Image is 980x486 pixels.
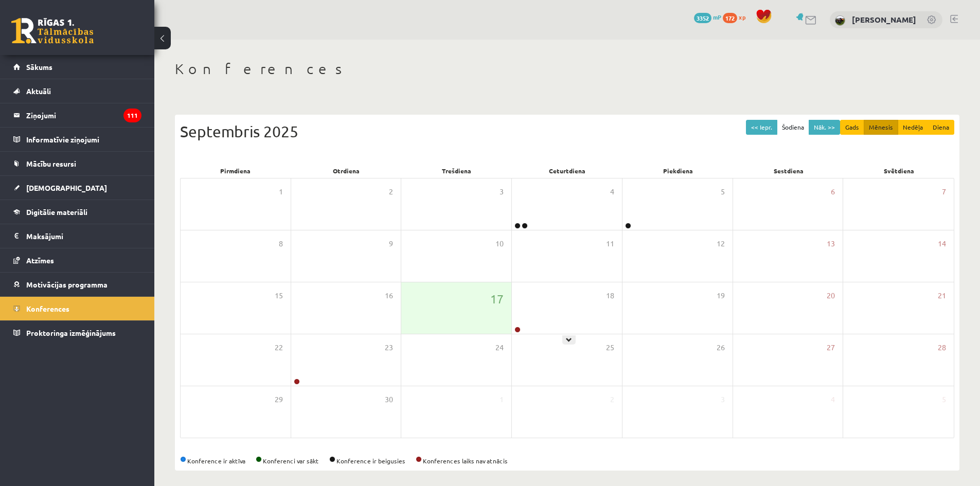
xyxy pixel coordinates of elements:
span: 8 [279,238,283,249]
span: 3352 [694,13,711,23]
a: Maksājumi [13,224,141,248]
span: 27 [827,342,835,353]
span: 5 [942,394,946,405]
span: 6 [831,186,835,197]
a: Atzīmes [13,248,141,272]
div: Otrdiena [291,164,401,178]
button: Nāk. >> [809,120,840,135]
a: Ziņojumi111 [13,103,141,127]
button: Mēnesis [864,120,898,135]
legend: Informatīvie ziņojumi [26,128,141,151]
h1: Konferences [175,60,959,78]
a: [DEMOGRAPHIC_DATA] [13,176,141,200]
a: Mācību resursi [13,152,141,175]
span: 12 [717,238,725,249]
span: 21 [938,290,946,301]
div: Pirmdiena [180,164,291,178]
span: Sākums [26,62,52,71]
span: 23 [385,342,393,353]
span: xp [739,13,745,21]
button: Nedēļa [898,120,928,135]
span: Aktuāli [26,86,51,96]
button: << Iepr. [746,120,777,135]
span: 4 [831,394,835,405]
a: Aktuāli [13,79,141,103]
div: Septembris 2025 [180,120,954,143]
span: 19 [717,290,725,301]
span: [DEMOGRAPHIC_DATA] [26,183,107,192]
span: 4 [610,186,614,197]
span: 22 [275,342,283,353]
span: 11 [606,238,614,249]
span: 9 [389,238,393,249]
button: Diena [928,120,954,135]
a: Proktoringa izmēģinājums [13,321,141,345]
span: 2 [389,186,393,197]
span: 2 [610,394,614,405]
a: Motivācijas programma [13,273,141,296]
span: Konferences [26,304,69,313]
button: Šodiena [777,120,809,135]
a: 172 xp [723,13,751,21]
span: 1 [500,394,504,405]
span: 24 [495,342,504,353]
span: 10 [495,238,504,249]
span: 29 [275,394,283,405]
img: Guntis Smalkais [835,15,845,26]
span: 15 [275,290,283,301]
div: Konference ir aktīva Konferenci var sākt Konference ir beigusies Konferences laiks nav atnācis [180,456,954,465]
span: 13 [827,238,835,249]
span: 25 [606,342,614,353]
a: Digitālie materiāli [13,200,141,224]
span: Motivācijas programma [26,280,108,289]
span: 30 [385,394,393,405]
a: Sākums [13,55,141,79]
div: Piekdiena [622,164,733,178]
span: 3 [721,394,725,405]
span: 16 [385,290,393,301]
span: 7 [942,186,946,197]
i: 111 [123,109,141,122]
div: Ceturtdiena [512,164,622,178]
span: Proktoringa izmēģinājums [26,328,116,337]
div: Svētdiena [844,164,954,178]
a: [PERSON_NAME] [852,14,916,25]
a: Konferences [13,297,141,320]
span: 3 [500,186,504,197]
span: 5 [721,186,725,197]
span: Atzīmes [26,256,54,265]
span: 28 [938,342,946,353]
span: Digitālie materiāli [26,207,87,217]
a: Informatīvie ziņojumi [13,128,141,151]
span: Mācību resursi [26,159,76,168]
span: 1 [279,186,283,197]
span: 26 [717,342,725,353]
span: mP [713,13,721,21]
button: Gads [840,120,864,135]
legend: Ziņojumi [26,103,141,127]
legend: Maksājumi [26,224,141,248]
span: 18 [606,290,614,301]
span: 17 [490,290,504,308]
span: 14 [938,238,946,249]
a: Rīgas 1. Tālmācības vidusskola [11,18,94,44]
div: Sestdiena [733,164,844,178]
div: Trešdiena [401,164,512,178]
a: 3352 mP [694,13,721,21]
span: 172 [723,13,737,23]
span: 20 [827,290,835,301]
